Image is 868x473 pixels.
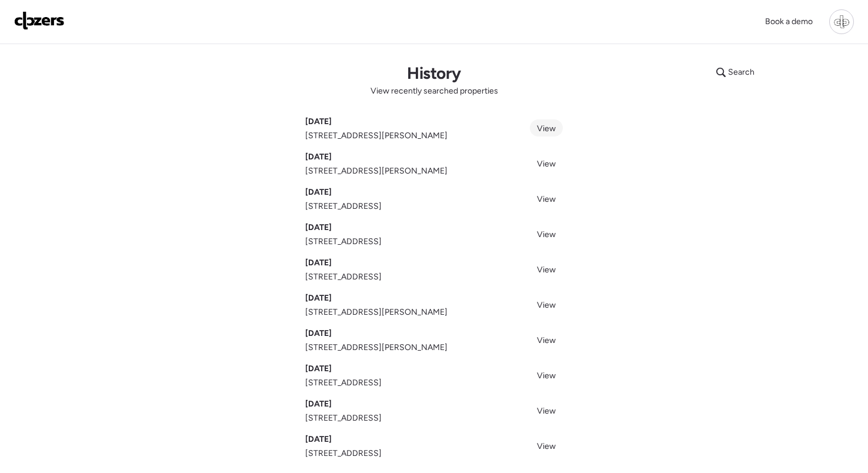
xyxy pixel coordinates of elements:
span: View [537,194,556,204]
span: View [537,371,556,381]
img: Logo [14,11,65,30]
span: [DATE] [305,292,332,304]
span: View recently searched properties [370,85,498,97]
span: View [537,229,556,239]
a: View [530,261,563,278]
span: Search [728,66,755,78]
span: [DATE] [305,398,332,410]
span: [STREET_ADDRESS][PERSON_NAME] [305,342,448,354]
span: [DATE] [305,257,332,269]
a: View [530,155,563,172]
span: [DATE] [305,222,332,234]
span: View [537,265,556,275]
span: View [537,406,556,416]
span: [STREET_ADDRESS][PERSON_NAME] [305,130,448,142]
span: [STREET_ADDRESS] [305,377,382,389]
span: [DATE] [305,186,332,198]
span: View [537,124,556,134]
span: [STREET_ADDRESS][PERSON_NAME] [305,165,448,177]
span: [STREET_ADDRESS] [305,412,382,424]
a: View [530,437,563,454]
span: [STREET_ADDRESS] [305,448,382,459]
a: View [530,119,563,136]
span: View [537,335,556,345]
a: View [530,296,563,313]
span: [DATE] [305,328,332,339]
span: Book a demo [765,16,813,26]
span: View [537,300,556,310]
span: [STREET_ADDRESS] [305,271,382,283]
span: [DATE] [305,434,332,445]
a: View [530,225,563,242]
a: View [530,367,563,384]
a: View [530,331,563,348]
span: [STREET_ADDRESS] [305,236,382,248]
span: [DATE] [305,363,332,375]
a: View [530,190,563,207]
span: [STREET_ADDRESS][PERSON_NAME] [305,307,448,318]
span: View [537,441,556,451]
span: [DATE] [305,116,332,128]
span: [STREET_ADDRESS] [305,201,382,212]
span: [DATE] [305,151,332,163]
span: View [537,159,556,169]
h1: History [407,63,460,83]
a: View [530,402,563,419]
